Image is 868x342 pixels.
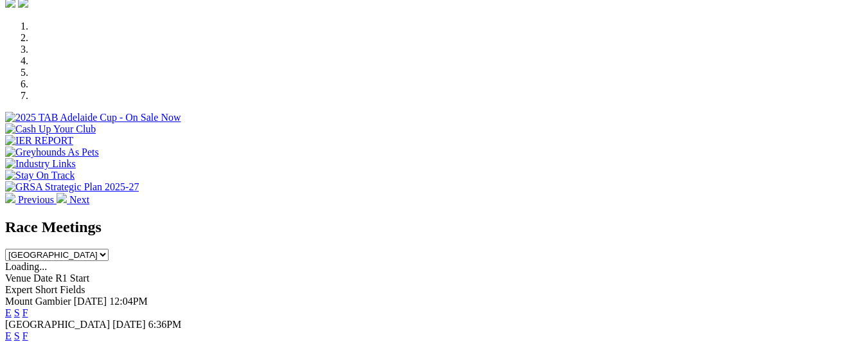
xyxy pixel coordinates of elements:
[5,296,71,307] span: Mount Gambier
[22,307,28,318] a: F
[18,194,54,205] span: Previous
[33,273,53,283] span: Date
[148,319,182,330] span: 6:36PM
[55,273,89,283] span: R1 Start
[5,284,33,295] span: Expert
[5,261,47,272] span: Loading...
[5,330,12,341] a: E
[5,194,57,205] a: Previous
[109,296,148,307] span: 12:04PM
[5,219,863,236] h2: Race Meetings
[5,319,110,330] span: [GEOGRAPHIC_DATA]
[5,135,73,147] img: IER REPORT
[60,284,85,295] span: Fields
[5,181,139,193] img: GRSA Strategic Plan 2025-27
[5,273,31,283] span: Venue
[5,307,12,318] a: E
[57,194,89,205] a: Next
[5,158,76,170] img: Industry Links
[35,284,58,295] span: Short
[14,330,20,341] a: S
[112,319,146,330] span: [DATE]
[74,296,107,307] span: [DATE]
[22,330,28,341] a: F
[5,193,15,203] img: chevron-left-pager-white.svg
[5,112,181,123] img: 2025 TAB Adelaide Cup - On Sale Now
[5,147,99,158] img: Greyhounds As Pets
[69,194,89,205] span: Next
[57,193,67,203] img: chevron-right-pager-white.svg
[5,170,75,181] img: Stay On Track
[14,307,20,318] a: S
[5,123,96,135] img: Cash Up Your Club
